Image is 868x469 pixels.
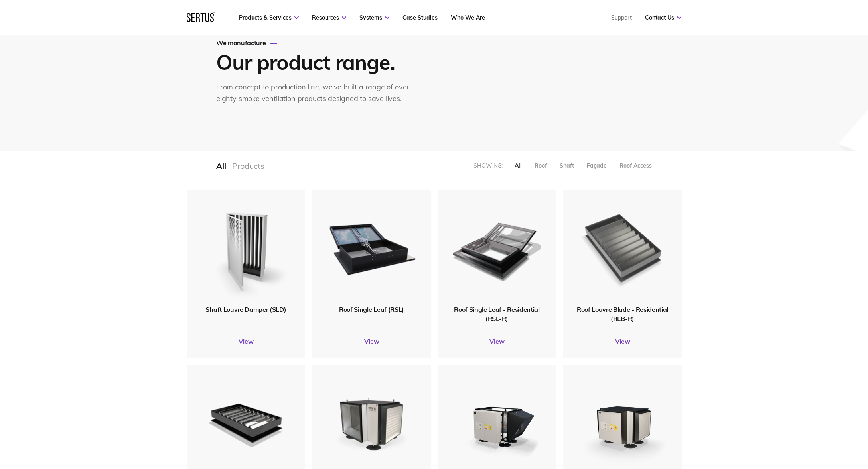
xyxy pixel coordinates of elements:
h1: Our product range. [216,49,416,75]
span: Shaft Louvre Damper (SLD) [205,305,286,313]
a: View [438,337,556,345]
a: View [312,337,431,345]
div: From concept to production line, we’ve built a range of over eighty smoke ventilation products de... [216,81,418,105]
a: Resources [312,14,346,21]
div: Façade [587,162,607,169]
span: Roof Louvre Blade - Residential (RLB-R) [577,305,668,322]
a: Who We Are [451,14,485,21]
div: Roof [535,162,547,169]
a: Contact Us [645,14,681,21]
span: Roof Single Leaf (RSL) [339,305,404,313]
div: All [216,161,226,171]
div: Showing: [473,162,503,169]
div: Roof Access [619,162,652,169]
a: Case Studies [402,14,438,21]
a: Products & Services [239,14,299,21]
a: Systems [359,14,389,21]
div: Products [232,161,264,171]
a: View [563,337,682,345]
a: Support [611,14,632,21]
a: View [187,337,305,345]
div: We manufacture [216,39,418,47]
div: All [515,162,522,169]
div: Shaft [560,162,574,169]
span: Roof Single Leaf - Residential (RSL-R) [454,305,539,322]
iframe: Chat Widget [724,376,868,469]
